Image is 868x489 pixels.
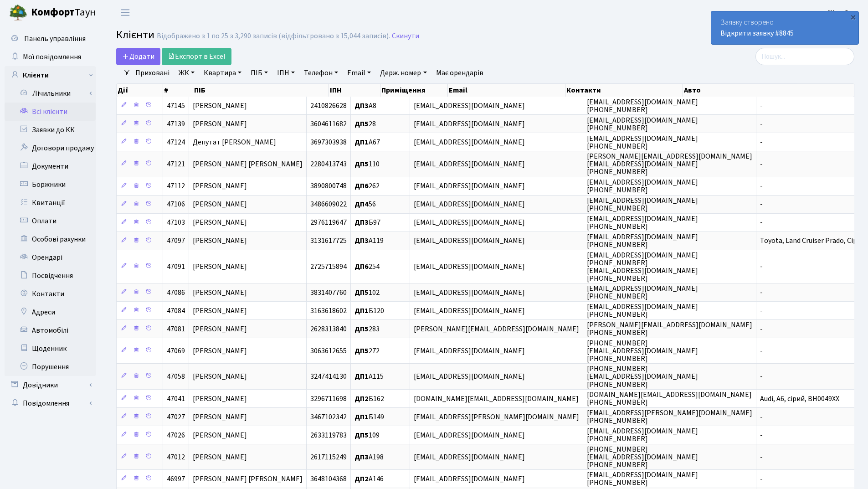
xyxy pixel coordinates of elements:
[310,137,347,147] span: 3697303938
[167,372,185,382] span: 47058
[354,181,380,191] span: 262
[310,394,347,404] span: 3296711698
[5,157,96,175] a: Документи
[354,394,369,404] b: ДП2
[310,324,347,334] span: 2628313840
[587,444,698,470] span: [PHONE_NUMBER] [EMAIL_ADDRESS][DOMAIN_NAME] [PHONE_NUMBER]
[354,430,369,440] b: ДП5
[10,84,96,103] a: Лічильники
[5,230,96,248] a: Особові рахунки
[273,65,298,81] a: ІПН
[193,474,303,484] span: [PERSON_NAME] [PERSON_NAME]
[310,372,347,382] span: 3247414130
[193,218,247,228] span: [PERSON_NAME]
[300,65,342,81] a: Телефон
[193,306,247,316] span: [PERSON_NAME]
[167,218,185,228] span: 47103
[354,218,380,228] span: Б97
[310,119,347,129] span: 3604611682
[193,412,247,422] span: [PERSON_NAME]
[354,452,369,462] b: ДП3
[587,338,698,364] span: [PHONE_NUMBER] [EMAIL_ADDRESS][DOMAIN_NAME] [PHONE_NUMBER]
[5,30,96,48] a: Панель управління
[5,303,96,321] a: Адреси
[587,283,698,301] span: [EMAIL_ADDRESS][DOMAIN_NAME] [PHONE_NUMBER]
[587,151,752,177] span: [PERSON_NAME][EMAIL_ADDRESS][DOMAIN_NAME] [EMAIL_ADDRESS][DOMAIN_NAME] [PHONE_NUMBER]
[354,218,369,228] b: ДП3
[193,324,247,334] span: [PERSON_NAME]
[376,65,430,81] a: Держ. номер
[414,346,525,356] span: [EMAIL_ADDRESS][DOMAIN_NAME]
[193,159,303,169] span: [PERSON_NAME] [PERSON_NAME]
[310,288,347,298] span: 3831407760
[354,372,384,382] span: А115
[175,65,198,81] a: ЖК
[354,346,369,356] b: ДП5
[24,34,86,44] span: Панель управління
[167,306,185,316] span: 47084
[31,5,96,21] span: Таун
[354,262,380,272] span: 254
[414,218,525,228] span: [EMAIL_ADDRESS][DOMAIN_NAME]
[720,28,794,38] a: Відкрити заявку #8845
[193,101,247,111] span: [PERSON_NAME]
[167,101,185,111] span: 47145
[587,115,698,133] span: [EMAIL_ADDRESS][DOMAIN_NAME] [PHONE_NUMBER]
[354,324,369,334] b: ДП5
[354,200,369,210] b: ДП4
[414,306,525,316] span: [EMAIL_ADDRESS][DOMAIN_NAME]
[310,346,347,356] span: 3063612655
[5,394,96,412] a: Повідомлення
[414,288,525,298] span: [EMAIL_ADDRESS][DOMAIN_NAME]
[760,324,763,334] span: -
[760,181,763,191] span: -
[354,159,380,169] span: 110
[587,134,698,151] span: [EMAIL_ADDRESS][DOMAIN_NAME] [PHONE_NUMBER]
[193,430,247,440] span: [PERSON_NAME]
[414,474,525,484] span: [EMAIL_ADDRESS][DOMAIN_NAME]
[587,250,698,283] span: [EMAIL_ADDRESS][DOMAIN_NAME] [PHONE_NUMBER] [EMAIL_ADDRESS][DOMAIN_NAME] [PHONE_NUMBER]
[760,119,763,129] span: -
[163,84,193,97] th: #
[760,430,763,440] span: -
[193,452,247,462] span: [PERSON_NAME]
[167,288,185,298] span: 47086
[167,474,185,484] span: 46997
[354,101,369,111] b: ДП3
[162,48,231,65] a: Експорт в Excel
[760,218,763,228] span: -
[5,358,96,376] a: Порушення
[193,181,247,191] span: [PERSON_NAME]
[711,11,858,44] div: Заявку створено
[310,181,347,191] span: 3890800748
[193,200,247,210] span: [PERSON_NAME]
[193,119,247,129] span: [PERSON_NAME]
[167,236,185,246] span: 47097
[5,376,96,394] a: Довідники
[310,218,347,228] span: 2976119647
[755,48,854,65] input: Пошук...
[587,390,752,407] span: [DOMAIN_NAME][EMAIL_ADDRESS][DOMAIN_NAME] [PHONE_NUMBER]
[193,137,276,147] span: Депутат [PERSON_NAME]
[5,194,96,212] a: Квитанції
[167,346,185,356] span: 47069
[760,288,763,298] span: -
[167,159,185,169] span: 47121
[310,159,347,169] span: 2280413743
[565,84,683,97] th: Контакти
[354,474,369,484] b: ДП2
[193,84,329,97] th: ПІБ
[354,119,376,129] span: 28
[587,364,698,389] span: [PHONE_NUMBER] [EMAIL_ADDRESS][DOMAIN_NAME] [PHONE_NUMBER]
[354,346,380,356] span: 272
[310,452,347,462] span: 2617115249
[392,32,419,41] a: Скинути
[354,324,380,334] span: 283
[414,430,525,440] span: [EMAIL_ADDRESS][DOMAIN_NAME]
[354,394,384,404] span: Б162
[354,236,384,246] span: А119
[354,137,369,147] b: ДП1
[5,175,96,194] a: Боржники
[760,346,763,356] span: -
[9,4,27,22] img: logo.png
